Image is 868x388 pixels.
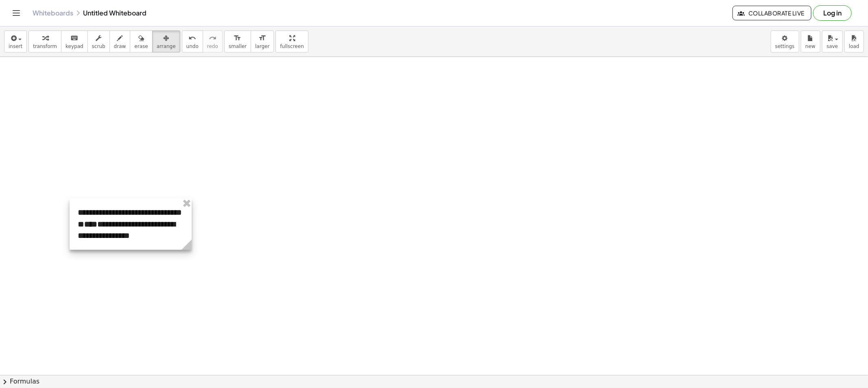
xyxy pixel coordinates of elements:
i: keyboard [70,33,78,43]
button: fullscreen [275,31,308,52]
button: format_sizesmaller [224,31,251,52]
button: Collaborate Live [732,6,811,20]
span: load [849,44,859,49]
span: larger [255,44,269,49]
button: Toggle navigation [10,7,23,20]
span: smaller [229,44,247,49]
span: fullscreen [280,44,304,49]
span: save [826,44,838,49]
span: Collaborate Live [739,9,805,17]
button: settings [771,31,799,52]
i: undo [188,33,196,43]
a: Whiteboards [33,9,73,17]
button: redoredo [203,31,223,52]
button: new [801,31,820,52]
span: transform [33,44,57,49]
button: draw [109,31,131,52]
button: Log in [813,5,852,21]
span: redo [207,44,218,49]
button: transform [28,31,61,52]
button: scrub [87,31,110,52]
span: erase [134,44,148,49]
button: format_sizelarger [251,31,274,52]
i: format_size [234,33,241,43]
span: new [805,44,816,49]
button: erase [130,31,152,52]
span: settings [775,44,795,49]
span: keypad [66,44,83,49]
i: redo [209,33,216,43]
button: undoundo [182,31,203,52]
button: keyboardkeypad [61,31,88,52]
button: arrange [152,31,180,52]
span: arrange [157,44,176,49]
button: insert [4,31,27,52]
button: load [844,31,864,52]
span: undo [186,44,199,49]
span: draw [114,44,126,49]
button: save [822,31,843,52]
i: format_size [258,33,266,43]
span: insert [9,44,22,49]
span: scrub [92,44,105,49]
